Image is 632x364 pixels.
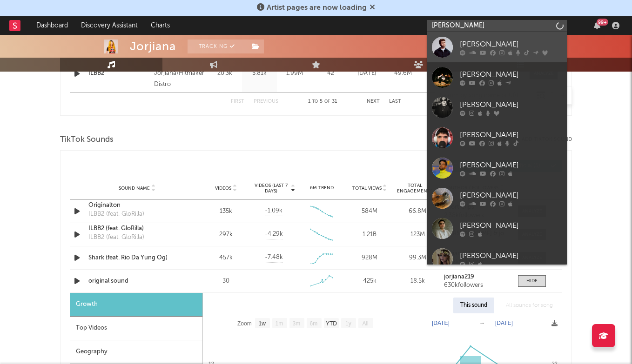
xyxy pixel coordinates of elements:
[427,183,567,213] a: [PERSON_NAME]
[74,16,144,35] a: Discovery Assistant
[460,39,562,50] div: [PERSON_NAME]
[427,123,567,153] a: [PERSON_NAME]
[460,99,562,110] div: [PERSON_NAME]
[427,244,567,274] a: [PERSON_NAME]
[396,277,439,286] div: 18.5k
[88,224,186,233] a: ILBB2 (feat. GloRilla)
[499,298,560,313] div: All sounds for song
[70,293,202,317] div: Growth
[88,210,144,219] div: ILBB2 (feat. GloRilla)
[279,69,309,78] div: 1.99M
[88,69,149,78] a: ILBB2
[460,129,562,140] div: [PERSON_NAME]
[244,69,275,78] div: 5.81k
[130,40,176,53] div: Jorjiana
[259,320,266,327] text: 1w
[60,134,114,146] span: TikTok Sounds
[396,183,434,194] span: Total Engagements
[88,277,186,286] a: original sound
[351,69,383,78] div: [DATE]
[427,32,567,62] a: [PERSON_NAME]
[597,19,608,26] div: 99 +
[460,159,562,171] div: [PERSON_NAME]
[326,320,337,327] text: YTD
[310,320,318,327] text: 6m
[362,320,368,327] text: All
[427,62,567,93] a: [PERSON_NAME]
[427,93,567,123] a: [PERSON_NAME]
[348,230,391,239] div: 1.21B
[444,274,509,280] a: jorjiana219
[396,253,439,263] div: 99.3M
[30,16,74,35] a: Dashboard
[276,320,283,327] text: 1m
[144,16,176,35] a: Charts
[594,22,600,29] button: 99+
[119,185,150,191] span: Sound Name
[479,320,485,326] text: →
[188,40,246,53] button: Tracking
[460,69,562,80] div: [PERSON_NAME]
[423,69,454,78] div: 657k
[267,4,367,12] span: Artist pages are now loading
[348,277,391,286] div: 425k
[314,69,347,78] div: 42
[352,185,382,191] span: Total Views
[460,190,562,201] div: [PERSON_NAME]
[293,320,301,327] text: 3m
[204,253,248,263] div: 457k
[265,253,283,262] span: -7.48k
[265,206,282,216] span: -1.09k
[154,57,205,90] div: 2024 Jorjiana/Hitmaker Distro
[88,201,186,210] a: Originalton
[88,233,144,242] div: ILBB2 (feat. GloRilla)
[88,253,186,263] a: Shark (feat. Rio Da Yung Og)
[387,69,418,78] div: 49.6M
[460,220,562,231] div: [PERSON_NAME]
[427,20,567,32] input: Search for artists
[396,230,439,239] div: 123M
[300,185,343,192] div: 6M Trend
[209,69,240,78] div: 20.3k
[348,253,391,263] div: 928M
[348,207,391,216] div: 584M
[215,185,231,191] span: Videos
[345,320,351,327] text: 1y
[396,207,439,216] div: 66.8M
[204,277,248,286] div: 30
[204,207,248,216] div: 135k
[252,183,290,194] span: Videos (last 7 days)
[427,153,567,183] a: [PERSON_NAME]
[432,320,450,326] text: [DATE]
[444,282,509,289] div: 630k followers
[70,317,202,340] div: Top Videos
[427,213,567,244] a: [PERSON_NAME]
[370,4,375,12] span: Dismiss
[444,274,474,280] strong: jorjiana219
[204,230,248,239] div: 297k
[237,320,252,327] text: Zoom
[495,320,513,326] text: [DATE]
[460,250,562,261] div: [PERSON_NAME]
[70,340,202,364] div: Geography
[453,298,494,313] div: This sound
[265,230,283,239] span: -4.29k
